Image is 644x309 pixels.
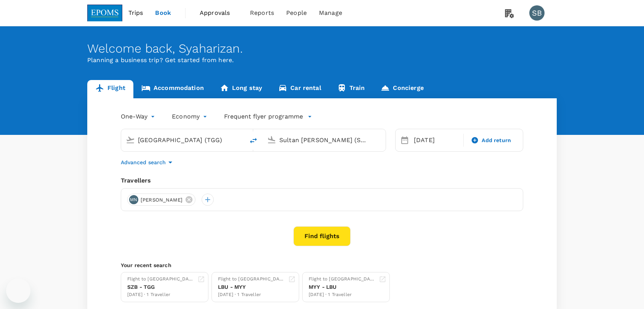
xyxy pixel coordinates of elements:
div: Flight to [GEOGRAPHIC_DATA] [218,275,285,283]
div: Welcome back , Syaharizan . [87,42,557,56]
span: Reports [250,8,274,18]
span: Manage [319,8,342,18]
a: Train [329,80,373,98]
span: Approvals [200,8,238,18]
span: Add return [482,136,511,144]
div: [DATE] [411,133,462,148]
div: LBU - MYY [218,283,285,291]
div: One-Way [121,110,157,123]
input: Going to [279,134,370,146]
div: [DATE] · 1 Traveller [218,291,285,299]
div: SZB - TGG [127,283,194,291]
div: Flight to [GEOGRAPHIC_DATA] [309,275,376,283]
p: Your recent search [121,261,523,269]
div: [DATE] · 1 Traveller [309,291,376,299]
div: SB [529,5,545,21]
p: Planning a business trip? Get started from here. [87,56,557,65]
span: People [286,8,307,18]
div: Travellers [121,176,523,185]
input: Depart from [138,134,228,146]
button: delete [244,131,263,150]
button: Open [380,139,382,141]
a: Car rental [270,80,329,98]
span: Book [155,8,171,18]
div: [DATE] · 1 Traveller [127,291,194,299]
p: Frequent flyer programme [224,112,303,121]
div: MYY - LBU [309,283,376,291]
span: [PERSON_NAME] [136,196,187,204]
a: Long stay [212,80,270,98]
div: MN[PERSON_NAME] [127,194,195,206]
button: Frequent flyer programme [224,112,312,121]
a: Flight [87,80,133,98]
div: Economy [172,110,209,123]
img: EPOMS SDN BHD [87,5,122,21]
iframe: Button to launch messaging window [6,279,30,303]
button: Find flights [293,226,351,246]
div: Flight to [GEOGRAPHIC_DATA] [127,275,194,283]
p: Advanced search [121,159,166,166]
span: Trips [128,8,143,18]
button: Advanced search [121,158,175,167]
div: MN [129,195,138,204]
a: Concierge [373,80,431,98]
button: Open [239,139,240,141]
a: Accommodation [133,80,212,98]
